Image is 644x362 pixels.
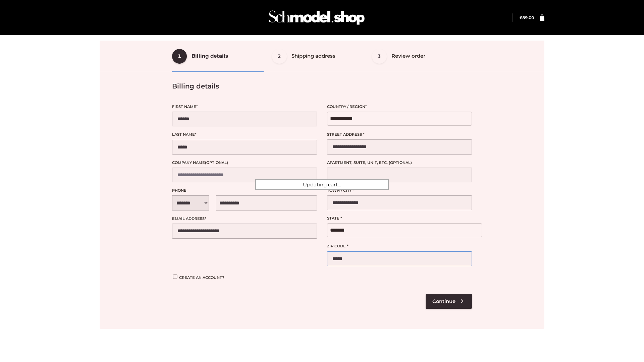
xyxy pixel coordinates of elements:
img: Schmodel Admin 964 [266,4,367,31]
div: Updating cart... [255,179,389,190]
bdi: 89.00 [520,15,534,20]
a: £89.00 [520,15,534,20]
span: £ [520,15,522,20]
